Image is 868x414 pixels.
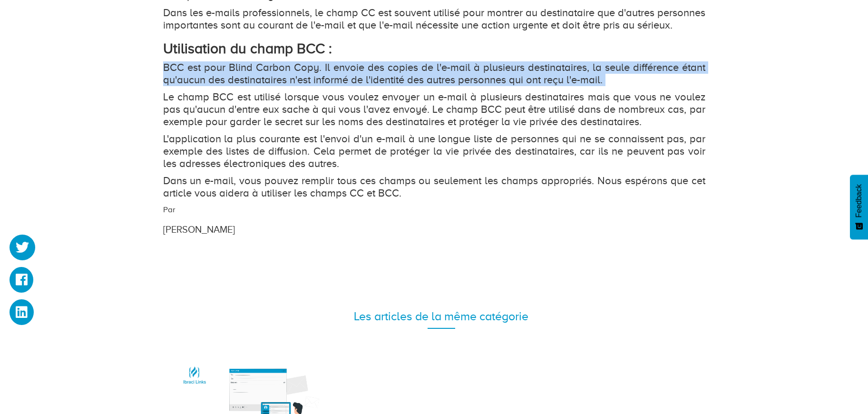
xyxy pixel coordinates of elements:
p: BCC est pour Blind Carbon Copy. Il envoie des copies de l'e-mail à plusieurs destinataires, la se... [163,61,705,86]
button: Feedback - Afficher l’enquête [850,175,868,239]
p: Dans les e-mails professionnels, le champ CC est souvent utilisé pour montrer au destinataire que... [163,7,705,31]
span: Feedback [855,184,863,217]
h3: [PERSON_NAME] [163,224,613,235]
div: Par [156,204,620,237]
strong: Utilisation du champ BCC : [163,40,332,57]
p: Dans un e-mail, vous pouvez remplir tous ces champs ou seulement les champs appropriés. Nous espé... [163,175,705,199]
p: L'application la plus courante est l'envoi d'un e-mail à une longue liste de personnes qui ne se ... [163,133,705,170]
div: Les articles de la même catégorie [170,308,712,325]
p: Le champ BCC est utilisé lorsque vous voulez envoyer un e-mail à plusieurs destinataires mais que... [163,91,705,128]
